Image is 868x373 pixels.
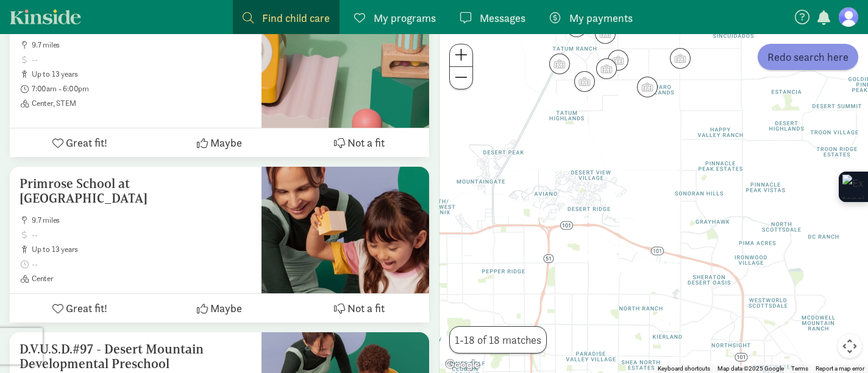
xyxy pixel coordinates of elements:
button: Redo search here [758,44,858,70]
button: Maybe [149,128,289,157]
span: 9.7 miles [32,215,252,225]
div: Click to see details [608,50,628,71]
span: Find child care [262,10,330,26]
img: Google [443,357,483,373]
div: Click to see details [566,16,587,37]
span: Redo search here [767,49,848,65]
span: Not a fit [347,300,385,316]
button: Keyboard shortcuts [658,364,710,373]
span: 1-18 of 18 matches [455,332,541,348]
span: Maybe [210,134,242,151]
h5: D.V.U.S.D.#97 - Desert Mountain Developmental Preschool [20,342,252,371]
span: Center [32,274,252,284]
span: up to 13 years [32,245,252,254]
div: Click to see details [595,23,616,44]
span: My payments [569,10,633,26]
a: Report a map error [816,365,864,372]
button: Not a fit [290,128,429,157]
span: Not a fit [347,134,385,151]
span: up to 13 years [32,69,252,79]
a: Terms (opens in new tab) [791,365,808,372]
h5: Primrose School at [GEOGRAPHIC_DATA] [20,176,252,206]
div: Click to see details [596,58,617,79]
button: Not a fit [290,294,429,322]
a: Open this area in Google Maps (opens a new window) [443,357,483,373]
div: Click to see details [574,71,595,92]
span: Great fit! [66,300,107,316]
span: Maybe [210,300,242,316]
span: Messages [480,10,525,26]
button: Great fit! [10,294,149,322]
span: Center, STEM [32,99,252,108]
span: 9.7 miles [32,40,252,50]
span: My programs [374,10,436,26]
div: Click to see details [637,77,658,97]
span: 7:00am - 6:00pm [32,84,252,94]
span: Map data ©2025 Google [717,365,784,372]
div: Click to see details [549,54,570,74]
div: Click to see details [670,48,691,69]
span: Great fit! [66,134,107,151]
button: Great fit! [10,128,149,157]
button: Map camera controls [838,334,862,358]
button: Maybe [149,294,289,322]
a: Kinside [10,9,81,24]
img: Extension Icon [842,175,864,199]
